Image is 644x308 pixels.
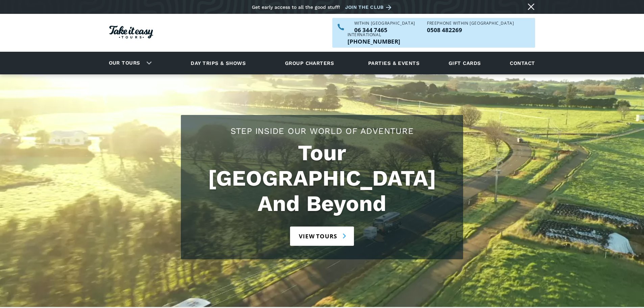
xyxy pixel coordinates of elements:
a: Homepage [109,22,153,44]
a: Call us freephone within NZ on 0508482269 [427,27,514,33]
div: Our tours [101,54,157,72]
a: Call us within NZ on 063447465 [354,27,415,33]
a: Group charters [277,54,342,72]
p: 06 344 7465 [354,27,415,33]
a: Parties & events [365,54,423,72]
img: Take it easy Tours logo [109,26,153,39]
div: WITHIN [GEOGRAPHIC_DATA] [354,21,415,25]
a: Gift cards [445,54,484,72]
div: Freephone WITHIN [GEOGRAPHIC_DATA] [427,21,514,25]
a: Day trips & shows [182,54,254,72]
p: [PHONE_NUMBER] [348,39,400,44]
p: 0508 482269 [427,27,514,33]
a: Contact [506,54,538,72]
a: Join the club [345,3,394,11]
div: Get early access to all the good stuff! [252,4,340,10]
h1: Tour [GEOGRAPHIC_DATA] And Beyond [188,140,456,216]
a: View tours [290,227,354,246]
h2: Step Inside Our World Of Adventure [188,125,456,137]
a: Close message [526,1,536,12]
a: Our tours [104,55,145,71]
a: Call us outside of NZ on +6463447465 [348,39,400,44]
div: International [348,33,400,37]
